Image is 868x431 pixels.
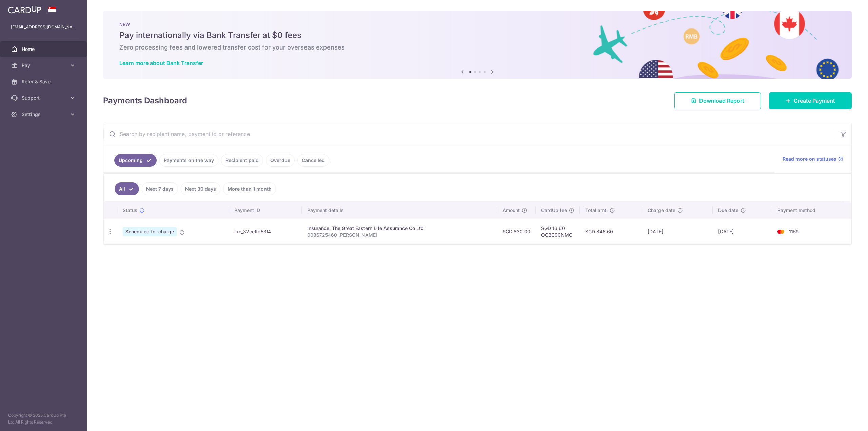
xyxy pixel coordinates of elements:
span: Pay [22,62,66,69]
span: Total amt. [585,207,608,214]
span: Amount [502,207,520,214]
span: Refer & Save [22,78,66,85]
span: Scheduled for charge [123,227,177,236]
a: Cancelled [297,154,329,167]
a: Next 7 days [142,182,178,195]
th: Payment method [772,201,851,219]
a: Download Report [674,92,761,109]
span: Due date [718,207,738,214]
a: Learn more about Bank Transfer [119,60,203,66]
p: NEW [119,22,835,27]
span: Settings [22,111,66,118]
span: CardUp fee [541,207,567,214]
img: Bank Card [774,228,788,236]
span: Read more on statuses [783,156,836,162]
a: All [115,182,139,195]
h6: Zero processing fees and lowered transfer cost for your overseas expenses [119,43,835,52]
td: [DATE] [713,219,772,244]
span: Home [22,46,66,53]
span: Status [123,207,137,214]
span: Download Report [699,97,744,105]
a: More than 1 month [223,182,276,195]
a: Overdue [266,154,295,167]
a: Create Payment [769,92,852,109]
a: Recipient paid [221,154,263,167]
p: [EMAIL_ADDRESS][DOMAIN_NAME] [11,24,76,31]
h4: Payments Dashboard [103,95,187,107]
a: Next 30 days [181,182,220,195]
img: CardUp [8,5,41,14]
th: Payment ID [229,201,302,219]
a: Read more on statuses [783,156,843,162]
td: SGD 830.00 [497,219,536,244]
th: Payment details [302,201,497,219]
td: SGD 846.60 [580,219,642,244]
span: Charge date [648,207,675,214]
span: Support [22,95,66,101]
span: Create Payment [794,97,835,105]
p: 0086725460 [PERSON_NAME] [307,232,492,238]
div: Insurance. The Great Eastern Life Assurance Co Ltd [307,225,492,232]
td: SGD 16.60 OCBC90NMC [536,219,580,244]
img: Bank transfer banner [103,11,852,79]
a: Payments on the way [159,154,218,167]
h5: Pay internationally via Bank Transfer at $0 fees [119,30,835,41]
input: Search by recipient name, payment id or reference [103,123,835,145]
td: txn_32ceffd53f4 [229,219,302,244]
a: Upcoming [114,154,157,167]
span: 1159 [789,229,799,234]
td: [DATE] [642,219,713,244]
